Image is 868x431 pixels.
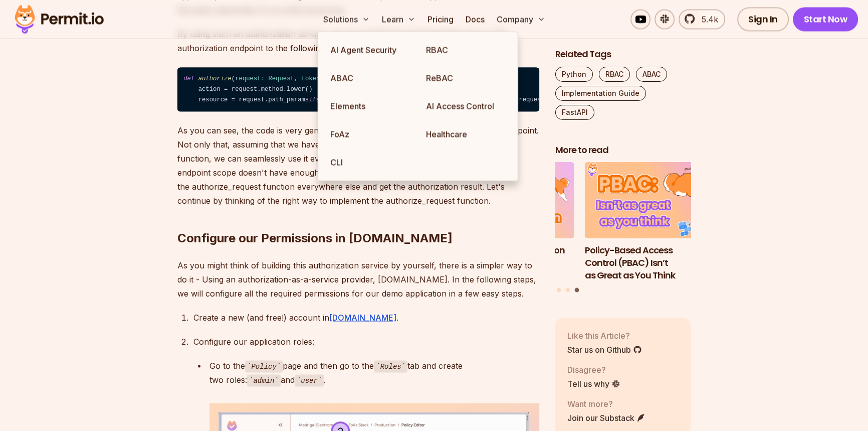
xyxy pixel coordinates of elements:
[193,334,539,348] p: Configure our application roles:
[566,288,570,292] button: Go to slide 2
[599,67,630,82] a: RBAC
[567,330,642,342] p: Like this Article?
[309,96,316,103] span: if
[295,374,324,386] code: user
[574,288,579,293] button: Go to slide 3
[245,360,283,372] code: Policy
[418,120,514,148] a: Healthcare
[329,312,396,322] a: [DOMAIN_NAME]
[177,190,539,246] h2: Configure our Permissions in [DOMAIN_NAME]
[555,48,691,61] h2: Related Tags
[418,92,514,120] a: AI Access Control
[209,358,539,387] p: Go to the page and then go to the tab and create two roles: and .
[585,244,720,281] h3: Policy-Based Access Control (PBAC) Isn’t as Great as You Think
[557,288,561,292] button: Go to slide 1
[585,163,720,282] a: Policy-Based Access Control (PBAC) Isn’t as Great as You ThinkPolicy-Based Access Control (PBAC) ...
[322,92,418,120] a: Elements
[418,64,514,92] a: ReBAC
[793,7,858,31] a: Start Now
[696,13,718,25] span: 5.4k
[193,310,539,324] p: Create a new (and free!) account in .
[423,9,458,29] a: Pricing
[183,75,194,82] span: def
[322,148,418,176] a: CLI
[585,163,720,239] img: Policy-Based Access Control (PBAC) Isn’t as Great as You Think
[418,36,514,64] a: RBAC
[374,360,407,372] code: Roles
[567,412,645,424] a: Join our Substack
[493,9,549,29] button: Company
[177,123,539,208] p: As you can see, the code is very generic and can be used by any application for any endpoint. Not...
[555,86,646,101] a: Implementation Guide
[555,144,691,157] h2: More to read
[247,374,281,386] code: admin
[679,9,725,29] a: 5.4k
[555,67,593,82] a: Python
[555,105,594,120] a: FastAPI
[737,7,789,31] a: Sign In
[235,75,438,82] span: request: Request, token: = Depends( )
[378,9,419,29] button: Learn
[198,75,232,82] span: authorize
[585,163,720,282] li: 3 of 3
[10,2,108,36] img: Permit logo
[567,344,642,356] a: Star us on Github
[319,9,374,29] button: Solutions
[177,67,539,111] code: ( ): action = request.method.lower() resource = request.path_params action == request.json() auth...
[322,120,418,148] a: FoAz
[567,364,620,376] p: Disagree?
[322,36,418,64] a: AI Agent Security
[636,67,667,82] a: ABAC
[462,9,489,29] a: Docs
[567,378,620,390] a: Tell us why
[322,64,418,92] a: ABAC
[177,258,539,300] p: As you might think of building this authorization service by yourself, there is a simpler way to ...
[177,27,539,55] p: By using such an authorization service, we can simplify the implementation of our API authorizati...
[567,398,645,410] p: Want more?
[555,163,691,294] div: Posts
